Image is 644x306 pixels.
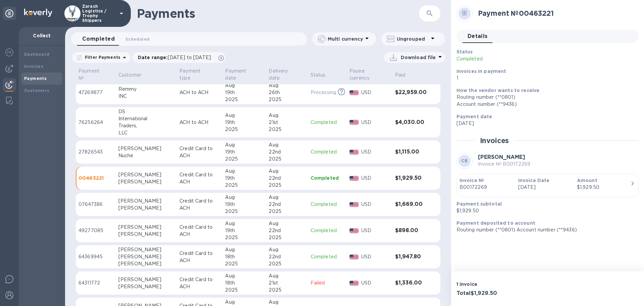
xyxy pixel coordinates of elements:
b: Payment subtotal [457,201,502,207]
p: Download file [401,54,436,61]
p: USD [361,175,390,182]
p: Credit Card to ACH [179,145,220,159]
div: Nuche [118,152,174,159]
p: Paid [395,72,406,79]
div: LLC [118,129,174,136]
p: Completed [311,227,344,234]
p: Invoice № B00172269 [478,161,531,168]
div: DS [118,108,174,115]
div: Aug [269,299,305,306]
div: 2025 [225,287,263,294]
p: $1,929.50 [457,207,633,214]
p: 64311772 [78,279,113,287]
div: 18th [225,279,263,287]
p: 07647386 [78,201,113,208]
div: 22nd [269,148,305,156]
b: Invoice № [460,178,484,183]
div: Aug [225,272,263,279]
p: Payment type [179,68,211,82]
div: Aug [269,246,305,253]
p: Routing number (**0801) Account number (**9436) [457,226,633,233]
span: Details [468,32,488,41]
p: Failed [311,279,344,287]
div: $1,929.50 [577,184,630,191]
b: Amount [577,178,597,183]
h2: Payment № 00463221 [478,9,633,17]
p: USD [361,89,390,96]
p: Zarach Logistics / Trophy Shippers [82,4,116,23]
div: [PERSON_NAME] [118,276,174,283]
div: 2025 [225,126,263,133]
p: 00463221 [78,175,113,181]
p: [DATE] [457,120,633,127]
div: Routing number (**0801) [457,94,633,101]
div: Account number (**9436) [457,101,633,108]
div: [PERSON_NAME] [118,224,174,231]
p: 64369945 [78,253,113,260]
div: [PERSON_NAME] [118,246,174,253]
div: 2025 [225,208,263,215]
img: USD [350,176,359,181]
h3: $22,959.00 [395,89,427,96]
button: Invoice №B00172269Invoice Date[DATE]Amount$1,929.50 [457,174,639,197]
p: Payee currency [350,68,381,82]
div: 2025 [269,96,305,103]
div: [PERSON_NAME] [118,283,174,290]
div: [PERSON_NAME] [118,178,174,185]
b: Payment deposited to account [457,220,535,226]
p: 76256264 [78,119,113,126]
span: Status [311,72,334,79]
div: 19th [225,175,263,182]
b: [PERSON_NAME] [478,154,525,160]
p: Status [311,72,326,79]
b: Invoice Date [518,178,550,183]
span: Scheduled [125,36,150,43]
span: Delivery date [269,68,305,82]
div: Aug [225,168,263,175]
p: Completed [311,253,344,260]
div: INC [118,93,174,100]
div: Aug [269,272,305,279]
b: CB [461,158,468,163]
p: Completed [311,119,344,126]
div: 22nd [269,175,305,182]
div: 2025 [225,260,263,267]
p: 49277085 [78,227,113,234]
div: Aug [225,82,263,89]
div: 2025 [225,234,263,241]
span: Payment type [179,68,220,82]
div: 19th [225,227,263,234]
b: How the vendor wants to receive [457,88,540,93]
div: Aug [225,299,263,306]
div: Aug [269,194,305,201]
p: USD [361,279,390,287]
p: 47269877 [78,89,113,96]
div: 2025 [269,156,305,163]
p: Filter Payments [82,54,120,60]
h3: $1,929.50 [395,175,427,181]
div: International [118,115,174,122]
p: [DATE] [518,184,572,191]
p: Credit Card to ACH [179,198,220,212]
div: Aug [269,82,305,89]
span: Paid [395,72,414,79]
span: Payment date [225,68,263,82]
span: [DATE] to [DATE] [168,55,211,60]
div: 2025 [269,287,305,294]
div: [PERSON_NAME] [118,231,174,238]
p: Customer [118,72,141,79]
img: USD [350,90,359,95]
p: ACH to ACH [179,89,220,96]
b: Invoices [24,64,43,69]
div: Remmy [118,86,174,93]
p: Payment date [225,68,255,82]
b: Customers [24,88,50,93]
b: Status [457,49,473,54]
p: Collect [24,32,60,39]
img: USD [350,202,359,207]
h3: $1,336.00 [395,280,427,286]
span: Payee currency [350,68,390,82]
img: USD [350,281,359,286]
h2: Invoices [480,136,509,145]
div: [PERSON_NAME] [118,260,174,267]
